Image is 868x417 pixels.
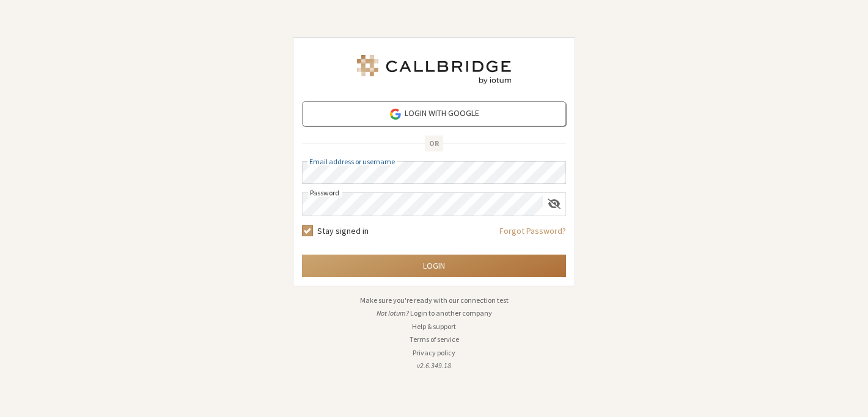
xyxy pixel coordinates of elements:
[355,55,513,84] img: Iotum
[425,136,443,151] span: OR
[293,308,575,319] li: Not Iotum?
[499,225,566,246] a: Forgot Password?
[413,348,455,357] a: Privacy policy
[410,335,459,344] a: Terms of service
[360,296,509,305] a: Make sure you're ready with our connection test
[302,161,566,184] input: Email address or username
[303,193,543,216] input: Password
[412,322,456,331] a: Help & support
[389,107,402,121] img: google-icon.png
[543,193,565,214] div: Show password
[302,101,566,126] a: Login with Google
[293,360,575,371] li: v2.6.349.18
[317,225,369,238] label: Stay signed in
[837,385,859,408] iframe: Chat
[302,255,566,277] button: Login
[410,308,492,319] button: Login to another company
